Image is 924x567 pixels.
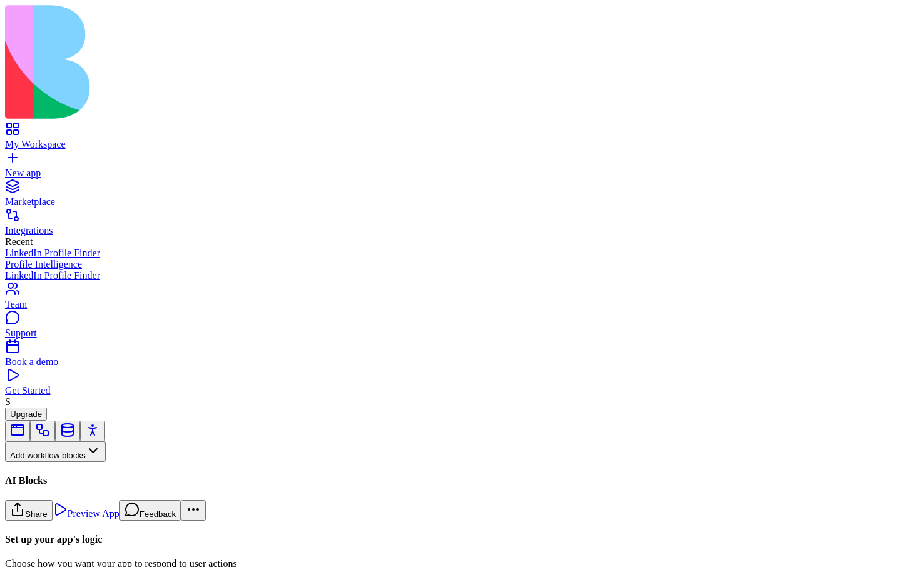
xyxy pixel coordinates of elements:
a: My Workspace [5,128,919,150]
h4: Set up your app's logic [5,534,919,545]
div: Get Started [5,385,919,396]
div: New app [5,168,919,179]
img: logo [5,5,508,119]
a: LinkedIn Profile Finder [5,248,919,259]
a: Marketplace [5,185,919,208]
div: Integrations [5,225,919,236]
a: Profile Intelligence [5,259,919,270]
button: Add workflow blocks [5,441,106,462]
div: Book a demo [5,356,919,368]
a: Get Started [5,374,919,396]
div: Team [5,299,919,310]
button: Share [5,500,53,521]
a: Team [5,288,919,310]
a: Integrations [5,214,919,236]
div: Marketplace [5,196,919,208]
span: S [5,396,11,407]
h4: AI Blocks [5,475,919,486]
a: Preview App [53,508,119,519]
button: Feedback [119,500,181,521]
div: My Workspace [5,139,919,150]
a: Support [5,316,919,339]
a: Upgrade [5,408,47,419]
a: New app [5,156,919,179]
a: LinkedIn Profile Finder [5,270,919,281]
span: Recent [5,236,33,247]
button: Upgrade [5,408,47,421]
a: Book a demo [5,345,919,368]
div: Support [5,328,919,339]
